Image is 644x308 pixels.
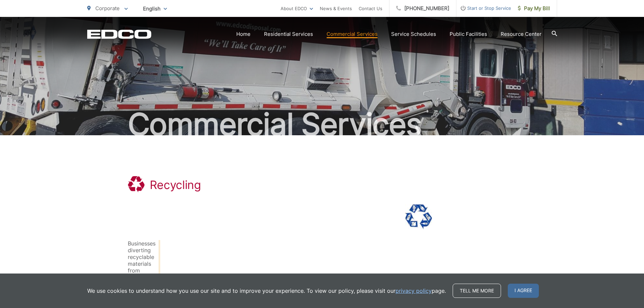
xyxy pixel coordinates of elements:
p: We use cookies to understand how you use our site and to improve your experience. To view our pol... [87,287,446,295]
a: Resource Center [501,30,542,38]
a: Tell me more [453,284,501,298]
span: Corporate [95,5,120,11]
a: Residential Services [264,30,313,38]
span: Pay My Bill [518,4,550,13]
h1: Recycling [150,178,201,192]
a: EDCD logo. Return to the homepage. [87,29,151,39]
span: English [138,3,172,15]
a: Contact Us [359,4,382,13]
h2: Commercial Services [87,108,557,141]
a: Home [236,30,251,38]
a: Commercial Services [327,30,378,38]
a: Public Facilities [450,30,487,38]
a: privacy policy [396,287,432,295]
span: I agree [508,284,539,298]
img: Recycling Symbol [405,204,432,229]
a: Service Schedules [391,30,436,38]
a: News & Events [320,4,352,13]
a: About EDCO [281,4,313,13]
